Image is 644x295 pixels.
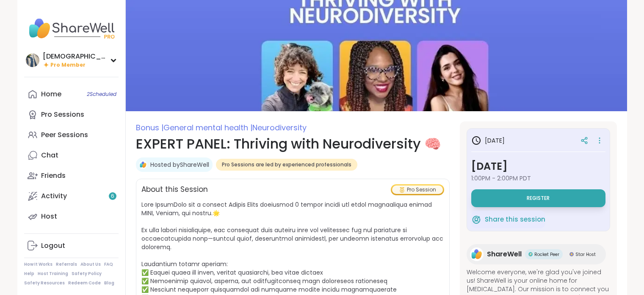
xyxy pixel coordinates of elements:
div: Host [41,212,57,221]
a: Help [24,271,34,277]
div: Home [41,90,61,99]
a: Logout [24,236,119,256]
span: ShareWell [487,249,522,259]
a: Friends [24,166,119,186]
img: Rocket Peer [528,252,533,256]
a: Chat [24,145,119,166]
h2: About this Session [141,184,208,195]
a: Blog [104,280,114,286]
div: Friends [41,171,66,180]
a: Pro Sessions [24,104,119,125]
h3: [DATE] [471,159,605,174]
img: ShareWell Nav Logo [24,14,119,43]
span: Register [527,195,550,202]
div: Logout [41,241,65,250]
a: Redeem Code [68,280,101,286]
div: [DEMOGRAPHIC_DATA] [43,52,106,61]
a: How It Works [24,261,53,267]
a: Activity6 [24,186,119,206]
a: Safety Resources [24,280,65,286]
span: General mental health | [163,122,252,133]
span: Neurodiversity [252,122,307,133]
a: Host [24,206,119,227]
span: Pro Sessions are led by experienced professionals [222,161,351,168]
img: ShareWell [470,247,484,261]
span: Star Host [575,251,596,258]
button: Share this session [471,211,545,228]
img: Star Host [569,252,574,256]
div: Pro Sessions [41,110,84,119]
img: KarmaKat42 [26,53,39,67]
span: 6 [111,193,114,200]
div: Pro Session [392,185,443,194]
div: Peer Sessions [41,130,88,140]
a: Hosted byShareWell [150,160,209,169]
a: FAQ [104,261,113,267]
span: 1:00PM - 2:00PM PDT [471,174,605,183]
div: Chat [41,151,58,160]
a: Home2Scheduled [24,84,119,104]
a: Host Training [38,271,68,277]
h1: EXPERT PANEL: Thriving with Neurodiversity 🧠 [136,134,450,154]
h3: [DATE] [471,135,505,146]
span: Share this session [485,215,545,225]
span: Pro Member [50,62,86,69]
img: ShareWell [139,160,147,169]
a: Peer Sessions [24,125,119,145]
a: About Us [80,261,101,267]
img: ShareWell Logomark [471,214,481,225]
span: 2 Scheduled [87,91,116,98]
a: ShareWellShareWellRocket PeerRocket PeerStar HostStar Host [467,244,606,264]
button: Register [471,189,605,207]
span: Rocket Peer [534,251,559,258]
div: Activity [41,191,67,201]
a: Referrals [56,261,77,267]
a: Safety Policy [72,271,102,277]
